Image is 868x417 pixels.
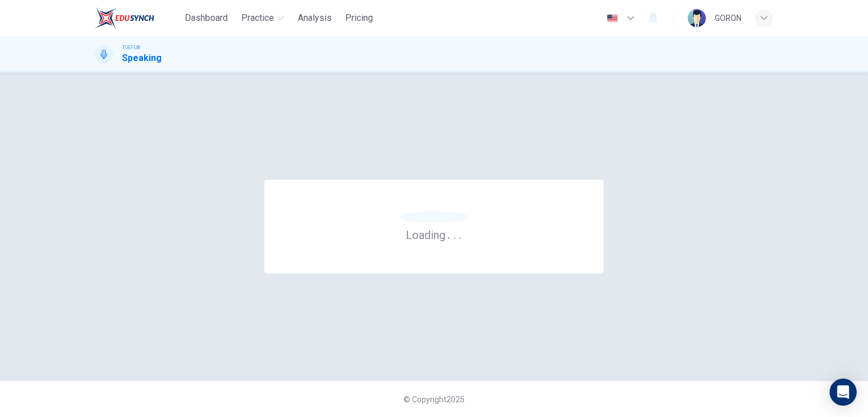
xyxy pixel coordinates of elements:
span: Practice [241,11,274,25]
button: Dashboard [180,8,232,28]
img: Profile picture [688,9,706,27]
span: TOEFL® [122,44,140,51]
span: Pricing [345,11,373,25]
img: EduSynch logo [95,7,154,29]
span: Dashboard [185,11,228,25]
a: EduSynch logo [95,7,180,29]
div: Open Intercom Messenger [830,379,857,406]
button: Pricing [341,8,377,28]
img: en [605,14,619,23]
span: Analysis [298,11,332,25]
h6: . [458,224,462,243]
div: GORON [715,11,741,25]
span: © Copyright 2025 [403,395,465,404]
button: Practice [237,8,289,28]
h6: . [447,224,451,243]
h1: Speaking [122,51,162,65]
h6: . [453,224,457,243]
h6: Loading [406,227,462,242]
button: Analysis [293,8,336,28]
